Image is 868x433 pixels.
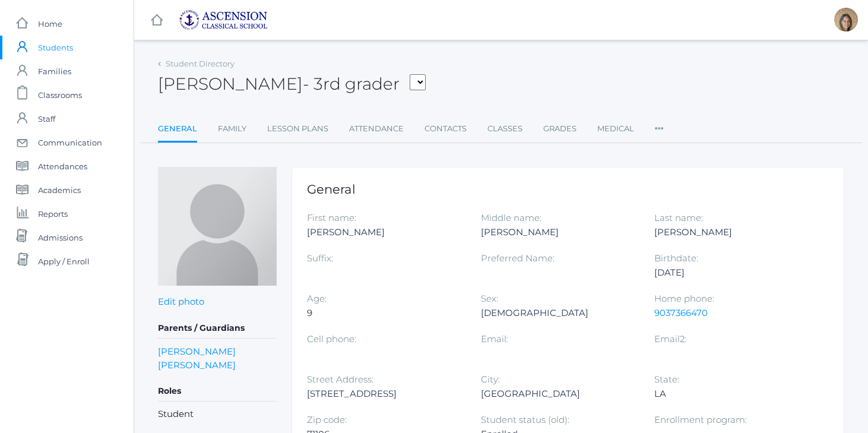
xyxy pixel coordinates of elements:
span: - 3rd grader [303,74,400,94]
span: Students [38,36,73,59]
label: State: [654,374,679,385]
label: Email2: [654,333,686,344]
label: Email: [481,333,508,344]
a: [PERSON_NAME] [158,358,236,372]
span: Communication [38,131,102,154]
label: Sex: [481,293,498,304]
img: ascension-logo-blue-113fc29133de2fb5813e50b71547a291c5fdb7962bf76d49838a2a14a36269ea.jpg [179,10,268,30]
span: Apply / Enroll [38,249,90,273]
span: Attendances [38,154,87,178]
div: [DEMOGRAPHIC_DATA] [481,306,637,320]
a: Contacts [425,117,467,141]
label: Street Address: [307,374,373,385]
span: Families [38,59,71,83]
label: Student status (old): [481,414,569,425]
a: [PERSON_NAME] [158,344,236,358]
label: Enrollment program: [654,414,747,425]
a: Lesson Plans [267,117,328,141]
a: 9037366470 [654,307,708,318]
li: Student [158,407,277,421]
div: LA [654,387,810,401]
span: Staff [38,107,55,131]
label: Middle name: [481,212,541,223]
span: Reports [38,202,68,226]
span: Academics [38,178,81,202]
label: First name: [307,212,356,223]
label: Last name: [654,212,703,223]
div: [STREET_ADDRESS] [307,387,463,401]
img: Reed Manning [158,167,277,286]
a: Family [218,117,246,141]
a: Classes [487,117,522,141]
span: Classrooms [38,83,82,107]
h5: Roles [158,381,277,402]
div: [GEOGRAPHIC_DATA] [481,387,637,401]
a: Edit photo [158,296,204,307]
label: Suffix: [307,252,333,264]
label: Home phone: [654,293,714,304]
span: Admissions [38,226,83,249]
a: Grades [543,117,576,141]
h1: General [307,182,829,196]
label: Zip code: [307,414,347,425]
h2: [PERSON_NAME] [158,75,426,93]
div: Britney Smith [834,8,858,31]
div: [PERSON_NAME] [654,225,810,239]
label: Age: [307,293,327,304]
label: Birthdate: [654,252,698,264]
span: Home [38,12,62,36]
div: [PERSON_NAME] [481,225,637,239]
a: Attendance [349,117,404,141]
div: [DATE] [654,266,810,280]
a: Student Directory [166,59,235,68]
div: 9 [307,306,463,320]
label: City: [481,374,500,385]
label: Preferred Name: [481,252,555,264]
h5: Parents / Guardians [158,318,277,339]
label: Cell phone: [307,333,356,344]
div: [PERSON_NAME] [307,225,463,239]
a: Medical [597,117,634,141]
a: General [158,117,197,143]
